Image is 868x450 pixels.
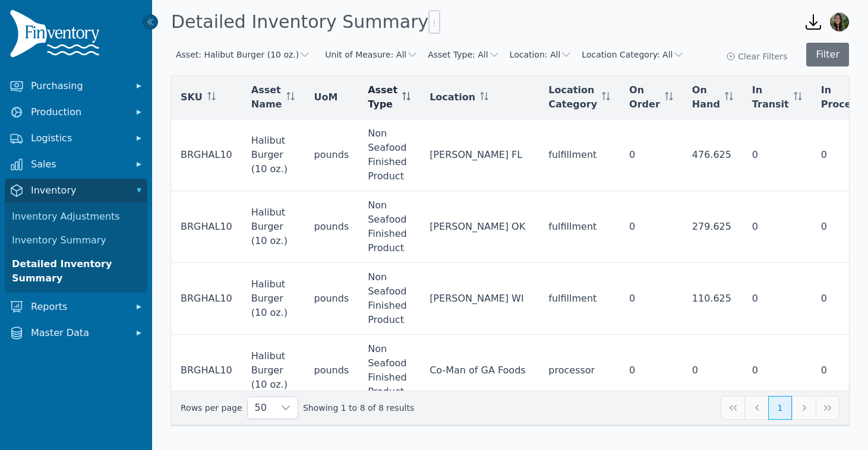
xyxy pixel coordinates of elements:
button: Clear Filters [726,50,787,62]
td: Non Seafood Finished Product [358,119,420,191]
span: Logistics [31,131,126,145]
span: On Order [629,83,660,112]
div: 0 [629,220,673,234]
span: In Transit [752,83,789,112]
button: Purchasing [5,74,147,98]
span: Master Data [31,326,126,340]
button: Unit of Measure: All [325,49,418,61]
span: Purchasing [31,79,126,93]
button: Filter [806,43,849,66]
td: pounds [304,119,358,191]
td: Halibut Burger (10 oz.) [242,263,305,335]
button: Inventory [5,179,147,202]
td: BRGHAL10 [171,335,242,407]
td: pounds [304,335,358,407]
button: Production [5,100,147,124]
td: Non Seafood Finished Product [358,263,420,335]
span: Sales [31,157,126,172]
span: Inventory [31,183,126,198]
button: Location Category: All [582,49,684,61]
span: Location [430,90,475,104]
td: fulfillment [539,119,620,191]
button: Page 1 [768,396,792,420]
button: Logistics [5,126,147,150]
div: 0 [629,148,673,162]
img: Finventory [10,9,105,62]
span: Showing 1 to 8 of 8 results [303,402,414,414]
a: Detailed Inventory Summary [7,252,145,290]
button: Master Data [5,321,147,345]
td: [PERSON_NAME] WI [420,263,539,335]
div: 110.625 [692,291,733,306]
td: Non Seafood Finished Product [358,335,420,407]
span: Asset Name [251,83,282,112]
span: UoM [314,90,337,104]
span: Production [31,105,126,119]
td: Halibut Burger (10 oz.) [242,191,305,263]
button: Asset Type: All [428,49,500,61]
td: BRGHAL10 [171,119,242,191]
div: 0 [752,220,802,234]
div: 0 [629,363,673,378]
span: On Hand [692,83,720,112]
td: Halibut Burger (10 oz.) [242,335,305,407]
div: 279.625 [692,220,733,234]
td: BRGHAL10 [171,191,242,263]
td: [PERSON_NAME] OK [420,191,539,263]
span: Asset Type [368,83,397,112]
img: Bethany Monaghan [830,12,849,31]
button: Asset: Halibut Burger (10 oz.) [176,49,311,61]
div: 0 [752,148,802,162]
td: pounds [304,263,358,335]
div: 476.625 [692,148,733,162]
td: Non Seafood Finished Product [358,191,420,263]
td: fulfillment [539,191,620,263]
td: pounds [304,191,358,263]
td: Co-Man of GA Foods [420,335,539,407]
td: BRGHAL10 [171,263,242,335]
td: [PERSON_NAME] FL [420,119,539,191]
button: Location: All [510,49,573,61]
td: Halibut Burger (10 oz.) [242,119,305,191]
span: SKU [181,90,203,104]
span: Location Category [548,83,597,112]
a: Inventory Adjustments [7,205,145,229]
span: Reports [31,300,126,314]
button: Reports [5,295,147,319]
span: Rows per page [248,397,274,419]
div: 0 [752,291,802,306]
a: Inventory Summary [7,229,145,252]
td: processor [539,335,620,407]
div: 0 [692,363,733,378]
div: 0 [752,363,802,378]
button: Sales [5,153,147,176]
div: 0 [629,291,673,306]
h1: Detailed Inventory Summary [171,10,440,34]
td: fulfillment [539,263,620,335]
